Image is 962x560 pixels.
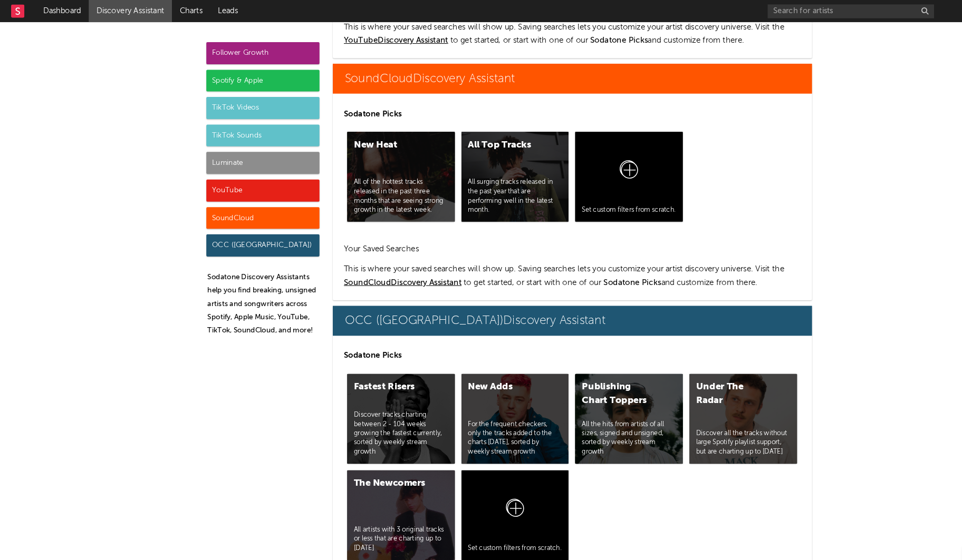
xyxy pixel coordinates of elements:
a: SoundCloudDiscovery Assistant [327,265,439,272]
div: Publishing Chart Toppers [553,362,625,387]
div: All surging tracks released in the past year that are performing well in the latest month. [445,169,535,204]
div: TikTok Sounds [196,119,304,140]
div: For the frequent checkers, only the tracks added to the charts [DATE], sorted by weekly stream gr... [445,399,535,435]
div: Set custom filters from scratch. [553,195,643,204]
div: Discover tracks charting between 2 - 104 weeks growing the fastest currently, sorted by weekly st... [336,390,426,435]
a: OCC ([GEOGRAPHIC_DATA])Discovery Assistant [316,291,772,319]
div: YouTube [196,171,304,192]
a: Publishing Chart ToppersAll the hits from artists of all sizes, signed and unsigned, sorted by we... [547,356,649,441]
div: Spotify & Apple [196,66,304,87]
input: Search for artists [730,4,888,17]
div: New Adds [445,362,517,375]
div: All artists with 3 original tracks or less that are charting up to [DATE] [336,499,426,526]
p: Sodatone Discovery Assistants help you find breaking, unsigned artists and songwriters across Spo... [197,258,304,321]
a: Under The RadarDiscover all the tracks without large Spotify playlist support, but are charting u... [656,356,758,441]
div: Follower Growth [196,40,304,61]
div: Fastest Risers [336,362,408,375]
a: Set custom filters from scratch. [547,125,649,211]
a: New AddsFor the frequent checkers, only the tracks added to the charts [DATE], sorted by weekly s... [439,356,541,441]
div: All Top Tracks [445,132,517,144]
div: The Newcomers [336,454,408,466]
p: Sodatone Picks [327,102,762,115]
button: 99+ [919,6,926,15]
a: New HeatAll of the hottest tracks released in the past three months that are seeing strong growth... [330,125,432,211]
span: Sodatone Picks [561,35,616,42]
a: Set custom filters from scratch. [439,447,541,533]
div: New Heat [336,132,408,144]
a: All Top TracksAll surging tracks released in the past year that are performing well in the latest... [439,125,541,211]
div: SoundCloud [196,197,304,218]
h2: Your Saved Searches [327,231,762,243]
p: Sodatone Picks [327,332,762,345]
a: YouTubeDiscovery Assistant [327,35,426,42]
div: TikTok Videos [196,92,304,113]
div: Luminate [196,144,304,165]
p: This is where your saved searches will show up. Saving searches lets you customize your artist di... [327,250,762,275]
div: Under The Radar [662,362,734,387]
div: 99 + [922,3,935,11]
div: Discover all the tracks without large Spotify playlist support, but are charting up to [DATE] [662,408,752,434]
a: SoundCloudDiscovery Assistant [316,61,772,89]
p: This is where your saved searches will show up. Saving searches lets you customize your artist di... [327,19,762,45]
div: All of the hottest tracks released in the past three months that are seeing strong growth in the ... [336,169,426,204]
span: Sodatone Picks [574,265,629,272]
div: All the hits from artists of all sizes, signed and unsigned, sorted by weekly stream growth [553,399,643,435]
div: OCC ([GEOGRAPHIC_DATA]) [196,223,304,244]
a: The NewcomersAll artists with 3 original tracks or less that are charting up to [DATE] [330,447,432,533]
div: Set custom filters from scratch. [445,517,535,526]
a: Fastest RisersDiscover tracks charting between 2 - 104 weeks growing the fastest currently, sorte... [330,356,432,441]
